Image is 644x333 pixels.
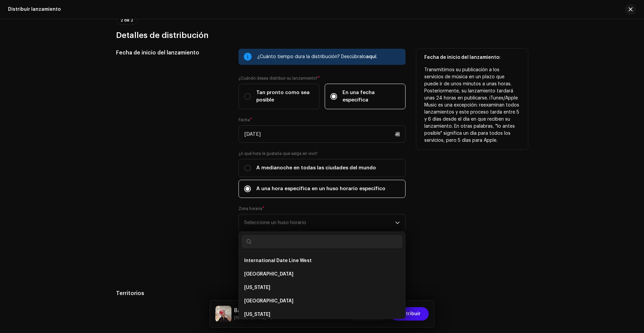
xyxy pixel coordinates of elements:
label: ¿Cuándo desea distribuir su lanzamiento? [238,76,406,81]
img: 900ddc61-f1f4-4d8f-afd6-8769d3b2ab80 [215,306,231,322]
div: dropdown trigger [395,214,400,231]
span: [US_STATE] [244,284,270,291]
li: Marquesas Islands [241,294,402,308]
button: Distribuir [390,307,429,321]
span: [GEOGRAPHIC_DATA] [244,298,293,304]
span: Seleccione un huso horario [244,214,395,231]
span: Tan pronto como sea posible [256,89,314,104]
div: Distribuir lanzamiento [8,7,61,12]
h5: Fecha de inicio del lanzamiento [116,49,228,57]
p: Fecha de inicio del lanzamiento: [424,54,520,61]
span: International Date Line West [244,257,312,264]
h5: Territorios [116,289,228,297]
span: aquí [366,54,376,59]
label: Fecha [238,117,252,123]
span: En una fecha específica [342,89,400,104]
h3: Detalles de distribución [116,30,528,41]
small: BAE [234,315,273,321]
span: 2 de 2 [120,18,133,22]
p: Transmitimos su publicación a los servicios de música en un plazo que puede ir de unos minutos a ... [424,67,520,144]
label: Zona horaria [238,206,265,211]
li: Hawaii [241,281,402,294]
li: Alaska [241,308,402,321]
span: A una hora específica en un huso horario específico [256,185,385,193]
input: Seleccione una fecha [238,125,406,143]
span: [GEOGRAPHIC_DATA] [244,271,293,278]
span: Distribuir [398,307,421,321]
li: Aleutian Islands [241,267,402,281]
span: [US_STATE] [244,311,270,318]
label: ¿A qué hora le gustaría que salga en vivo? [238,151,406,156]
span: A medianoche en todas las ciudades del mundo [256,164,376,172]
div: ¿Cuánto tiempo dura la distribución? Descúbralo . [257,53,400,61]
li: International Date Line West [241,254,402,267]
h5: BAE [234,306,273,315]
